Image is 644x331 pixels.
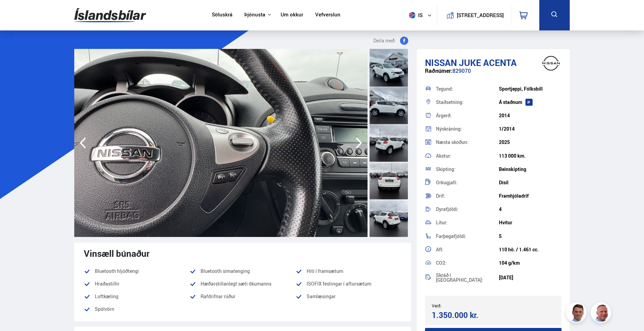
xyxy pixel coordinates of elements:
button: Þjónusta [244,12,265,18]
div: 113 000 km. [499,153,562,159]
span: Juke ACENTA [459,56,517,69]
li: Bluetooth símatenging [190,267,295,275]
div: Farþegafjöldi: [436,234,499,239]
span: Deila með: [373,37,396,45]
button: Deila með: [371,37,411,45]
li: Spólvörn [84,305,190,313]
a: [STREET_ADDRESS] [441,5,507,25]
div: Skráð í [GEOGRAPHIC_DATA]: [436,273,499,282]
img: brand logo [537,53,565,74]
div: 1.350.000 kr. [432,310,491,320]
div: Nýskráning: [436,127,499,131]
div: Á staðnum [499,100,562,105]
div: 2025 [499,140,562,145]
div: Drif: [436,194,499,198]
div: Tegund: [436,87,499,91]
img: FbJEzSuNWCJXmdc-.webp [567,303,588,324]
div: Staðsetning: [436,100,499,105]
a: Um okkur [281,12,303,19]
li: Hiti í framsætum [296,267,401,275]
button: is [406,5,437,25]
li: ISOFIX festingar í aftursætum [296,280,401,288]
div: Dyrafjöldi: [436,207,499,212]
a: Vefverslun [315,12,340,19]
li: Samlæsingar [296,292,401,301]
li: Hraðastillir [84,280,190,288]
div: Dísil [499,180,562,185]
span: is [406,12,423,18]
li: Bluetooth hljóðtengi [84,267,190,275]
div: Sportjeppi, Fólksbíll [499,86,562,92]
li: Hæðarstillanlegt sæti ökumanns [190,280,295,288]
div: 1/2014 [499,126,562,132]
div: 2014 [499,113,562,118]
div: Skipting: [436,167,499,172]
div: 5 [499,234,562,239]
div: 110 hö. / 1.461 cc. [499,247,562,252]
img: siFngHWaQ9KaOqBr.png [592,303,612,324]
button: Open LiveChat chat widget [5,3,26,23]
div: CO2: [436,261,499,265]
div: Beinskipting [499,167,562,172]
div: Afl: [436,247,499,252]
div: Vinsæll búnaður [84,248,401,259]
div: Næsta skoðun: [436,140,499,145]
div: Akstur: [436,154,499,158]
img: svg+xml;base64,PHN2ZyB4bWxucz0iaHR0cDovL3d3dy53My5vcmcvMjAwMC9zdmciIHdpZHRoPSI1MTIiIGhlaWdodD0iNT... [409,12,415,18]
div: Árgerð: [436,113,499,118]
div: Orkugjafi: [436,180,499,185]
div: Hvítur [499,220,562,225]
div: [DATE] [499,275,562,280]
a: Söluskrá [212,12,232,19]
div: Framhjóladrif [499,193,562,199]
img: G0Ugv5HjCgRt.svg [74,4,146,26]
div: Verð: [432,303,493,308]
div: 4 [499,207,562,212]
span: Nissan [425,56,457,69]
div: 829070 [425,68,562,81]
div: Litur: [436,220,499,225]
span: Raðnúmer: [425,67,452,75]
div: 104 g/km [499,260,562,266]
li: Loftkæling [84,292,190,301]
img: 3431953.jpeg [74,49,368,237]
button: [STREET_ADDRESS] [459,12,501,18]
li: Rafdrifnar rúður [190,292,295,301]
